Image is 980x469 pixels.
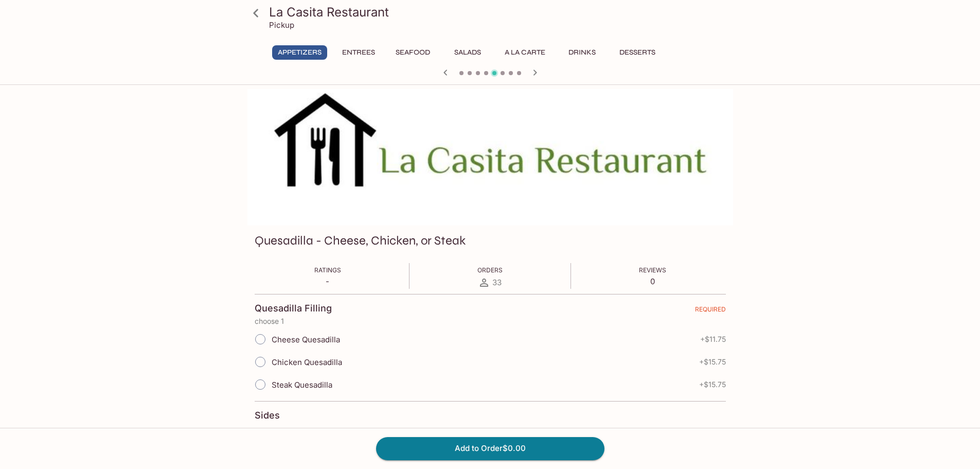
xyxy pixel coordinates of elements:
[639,276,666,286] p: 0
[272,45,327,60] button: Appetizers
[269,4,729,20] h3: La Casita Restaurant
[269,20,294,30] p: Pickup
[272,335,340,344] span: Cheese Quesadilla
[477,266,503,274] span: Orders
[699,380,726,389] span: + $15.75
[639,266,666,274] span: Reviews
[314,266,341,274] span: Ratings
[255,233,466,249] h3: Quesadilla - Cheese, Chicken, or Steak
[272,380,332,390] span: Steak Quesadilla
[247,89,733,225] div: Quesadilla - Cheese, Chicken, or Steak
[444,45,491,60] button: Salads
[376,437,604,460] button: Add to Order$0.00
[255,303,332,314] h4: Quesadilla Filling
[700,335,726,343] span: + $11.75
[499,45,551,60] button: A la Carte
[614,45,661,60] button: Desserts
[255,317,726,325] p: choose 1
[314,276,341,286] p: -
[255,410,280,421] h4: Sides
[559,45,605,60] button: Drinks
[390,45,436,60] button: Seafood
[272,357,342,367] span: Chicken Quesadilla
[492,277,502,287] span: 33
[695,305,726,317] span: REQUIRED
[699,358,726,366] span: + $15.75
[335,45,382,60] button: Entrees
